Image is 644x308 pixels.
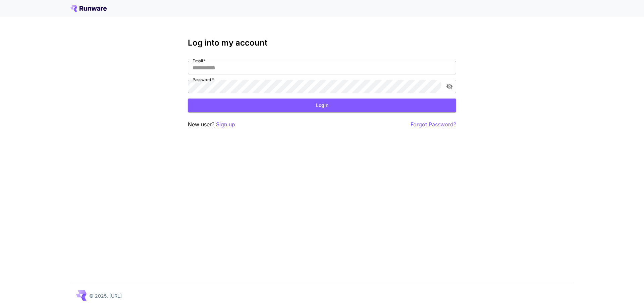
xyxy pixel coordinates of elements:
[89,292,122,299] p: © 2025, [URL]
[193,58,206,64] label: Email
[216,120,235,129] button: Sign up
[411,120,456,129] button: Forgot Password?
[193,77,214,82] label: Password
[443,80,455,93] button: toggle password visibility
[188,99,456,112] button: Login
[188,120,235,129] p: New user?
[188,38,456,48] h3: Log into my account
